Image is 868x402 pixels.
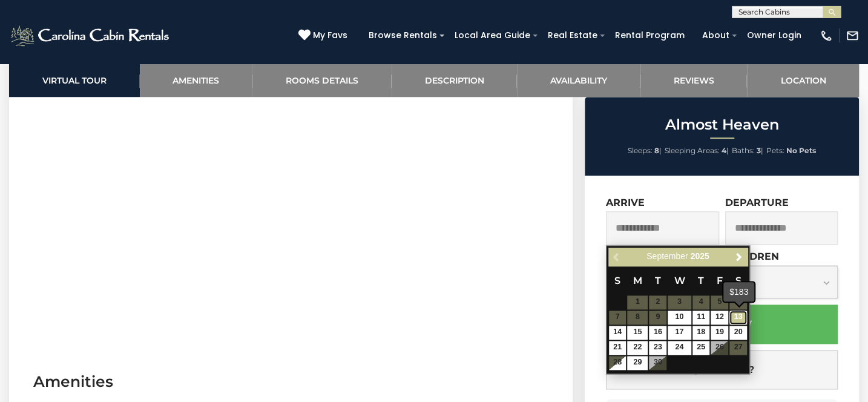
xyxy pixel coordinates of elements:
a: Location [747,64,859,97]
span: Baths: [732,146,755,155]
li: | [665,143,729,159]
a: Amenities [140,64,253,97]
a: My Favs [298,29,350,42]
a: Local Area Guide [449,26,536,45]
span: 2025 [690,251,709,261]
span: Pets: [766,146,784,155]
img: mail-regular-white.png [846,29,859,42]
strong: 3 [757,146,761,155]
span: Friday [717,275,723,286]
a: 14 [609,326,626,340]
a: Description [392,64,518,97]
h2: Almost Heaven [588,117,856,133]
a: 25 [692,341,710,355]
img: phone-regular-white.png [820,29,833,42]
a: 10 [668,311,691,325]
a: Real Estate [542,26,603,45]
a: 17 [668,326,691,340]
label: Arrive [606,197,645,208]
span: Tuesday [655,275,661,286]
span: Thursday [698,275,704,286]
a: 13 [729,311,747,325]
span: Next [734,252,743,262]
img: White-1-2.png [9,24,173,48]
a: Next [731,249,746,265]
a: Rooms Details [252,64,392,97]
a: 23 [649,341,666,355]
label: Children [725,251,779,262]
span: Sunday [614,275,620,286]
a: 29 [627,356,648,370]
a: 28 [609,356,626,370]
a: About [696,26,735,45]
a: 19 [711,326,728,340]
a: 20 [729,326,747,340]
li: | [732,143,763,159]
a: Virtual Tour [9,64,140,97]
a: 24 [668,341,691,355]
strong: 8 [654,146,659,155]
span: My Favs [313,29,347,42]
div: $183 [723,282,754,301]
li: | [628,143,662,159]
span: Sleeping Areas: [665,146,720,155]
span: Wednesday [674,275,685,286]
a: 21 [609,341,626,355]
a: 16 [649,326,666,340]
span: Monday [633,275,642,286]
strong: No Pets [786,146,816,155]
label: Departure [725,197,789,208]
a: 22 [627,341,648,355]
span: Sleeps: [628,146,653,155]
span: Saturday [735,275,741,286]
a: Reviews [640,64,748,97]
span: September [646,251,688,261]
a: 11 [692,311,710,325]
strong: 4 [722,146,726,155]
a: 15 [627,326,648,340]
a: Browse Rentals [363,26,443,45]
a: Rental Program [609,26,691,45]
a: Availability [517,64,640,97]
a: Owner Login [741,26,807,45]
a: 12 [711,311,728,325]
a: 18 [692,326,710,340]
h3: Amenities [33,371,548,392]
